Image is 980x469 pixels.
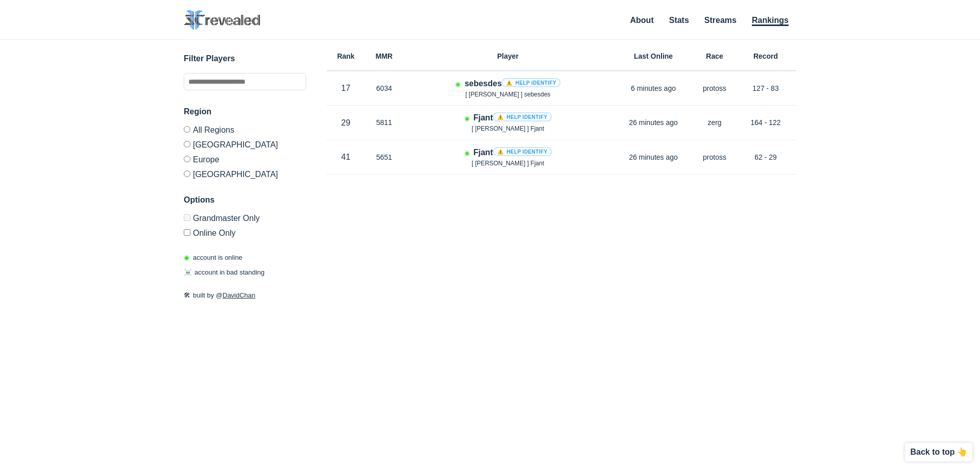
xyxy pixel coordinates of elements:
p: 5811 [365,117,403,128]
p: protoss [694,152,735,162]
span: ☠️ [184,268,192,276]
p: 6 minutes ago [612,83,694,93]
a: ⚠️ Help identify [493,147,552,156]
p: account in bad standing [184,267,264,278]
input: [GEOGRAPHIC_DATA] [184,170,190,177]
p: zerg [694,117,735,128]
p: 17 [327,82,365,94]
a: ⚠️ Help identify [502,78,560,87]
a: Streams [704,16,737,24]
p: 164 - 122 [735,117,796,128]
a: About [630,16,654,24]
p: 26 minutes ago [612,152,694,162]
h3: Filter Players [184,53,306,65]
h4: Fjant [474,112,552,124]
a: Rankings [752,16,789,26]
span: Account is laddering [464,150,470,157]
h4: Fjant [474,146,552,158]
a: DavidChan [223,291,255,299]
span: Account is laddering [464,115,470,122]
h6: Race [694,53,735,60]
label: [GEOGRAPHIC_DATA] [184,166,306,179]
h4: sebesdes [464,78,560,89]
input: Online Only [184,229,190,236]
input: Grandmaster Only [184,214,190,221]
h6: Player [403,53,612,60]
p: account is online [184,253,242,263]
span: [ [PERSON_NAME] ] Fjant [472,160,544,167]
p: Back to top 👆 [910,448,967,456]
p: 127 - 83 [735,83,796,93]
label: [GEOGRAPHIC_DATA] [184,137,306,152]
input: All Regions [184,126,190,133]
span: [ [PERSON_NAME] ] sebesdes [465,91,551,98]
p: built by @ [184,290,306,301]
img: SC2 Revealed [184,10,260,30]
a: ⚠️ Help identify [493,112,552,121]
h6: Last Online [612,53,694,60]
input: [GEOGRAPHIC_DATA] [184,141,190,147]
p: 5651 [365,152,403,162]
h3: Region [184,106,306,118]
p: 29 [327,117,365,129]
h3: Options [184,194,306,206]
span: ◉ [184,254,189,261]
span: Account is laddering [455,81,460,88]
p: 6034 [365,83,403,93]
a: Stats [669,16,689,24]
label: Only Show accounts currently in Grandmaster [184,214,306,225]
p: protoss [694,83,735,93]
h6: Rank [327,53,365,60]
span: [ [PERSON_NAME] ] Fjant [472,125,544,132]
h6: MMR [365,53,403,60]
input: Europe [184,156,190,162]
label: All Regions [184,126,306,137]
p: 41 [327,151,365,163]
span: 🛠 [184,291,190,299]
label: Only show accounts currently laddering [184,225,306,237]
label: Europe [184,152,306,166]
p: 26 minutes ago [612,117,694,128]
p: 62 - 29 [735,152,796,162]
h6: Record [735,53,796,60]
